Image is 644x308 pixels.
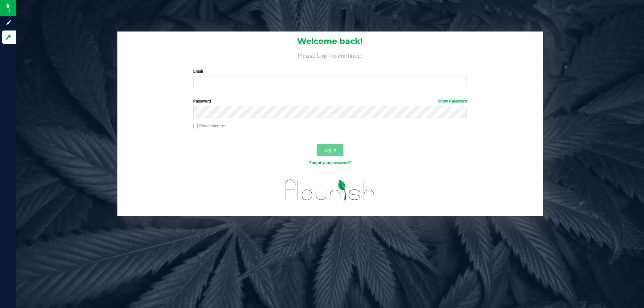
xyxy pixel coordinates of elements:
[117,37,543,46] h1: Welcome back!
[309,161,351,165] a: Forgot your password?
[117,51,543,59] h4: Please login to continue.
[193,99,211,104] span: Password
[193,123,225,129] label: Remember me
[317,144,343,156] button: Log In
[438,99,467,104] a: Show Password
[277,173,383,207] img: flourish_logo.svg
[323,147,336,152] span: Log In
[193,124,198,129] input: Remember me
[193,68,467,74] label: Email
[5,19,12,26] inline-svg: Sign up
[5,34,12,41] inline-svg: Log in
